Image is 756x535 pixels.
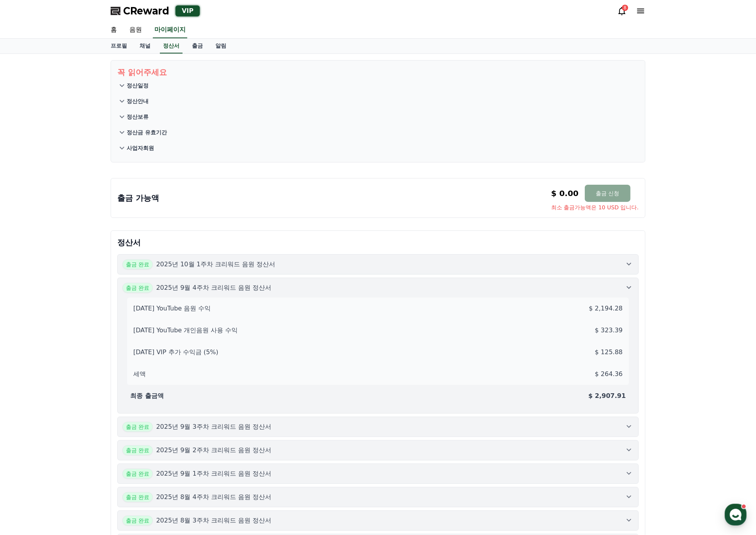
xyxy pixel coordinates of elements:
[104,22,123,38] a: 홈
[117,237,639,248] p: 정산서
[122,422,153,432] span: 출금 완료
[127,97,149,105] p: 정산안내
[127,82,149,89] p: 정산일정
[589,304,623,313] p: $ 2,194.28
[595,326,623,335] p: $ 323.39
[130,391,164,401] p: 최종 출금액
[117,67,639,78] p: 꼭 읽어주세요
[622,5,628,11] div: 8
[585,185,630,202] button: 출금 신청
[156,516,271,525] p: 2025년 8월 3주차 크리워드 음원 정산서
[156,260,275,269] p: 2025년 10월 1주차 크리워드 음원 정산서
[2,248,52,267] a: 홈
[52,248,101,267] a: 대화
[156,283,271,292] p: 2025년 9월 4주차 크리워드 음원 정산서
[595,369,623,379] p: $ 264.36
[595,348,623,357] p: $ 125.88
[117,417,639,437] button: 출금 완료 2025년 9월 3주차 크리워드 음원 정산서
[133,369,146,379] p: 세액
[123,22,148,38] a: 음원
[588,391,626,401] p: $ 2,907.91
[101,248,150,267] a: 설정
[133,304,211,313] p: [DATE] YouTube 음원 수익
[551,188,579,199] p: $ 0.00
[133,348,219,357] p: [DATE] VIP 추가 수익금 (5%)
[117,510,639,531] button: 출금 완료 2025년 8월 3주차 크리워드 음원 정산서
[617,6,627,16] a: 8
[117,140,639,156] button: 사업자회원
[122,283,153,293] span: 출금 완료
[117,193,159,203] p: 출금 가능액
[122,469,153,479] span: 출금 완료
[111,5,169,17] a: CReward
[117,109,639,125] button: 정산보류
[122,515,153,526] span: 출금 완료
[156,422,271,432] p: 2025년 9월 3주차 크리워드 음원 정산서
[122,259,153,269] span: 출금 완료
[72,260,81,266] span: 대화
[153,22,187,38] a: 마이페이지
[551,203,639,211] span: 최소 출금가능액은 10 USD 입니다.
[209,39,233,53] a: 알림
[25,259,29,266] span: 홈
[133,39,157,53] a: 채널
[127,113,149,121] p: 정산보류
[117,254,639,275] button: 출금 완료 2025년 10월 1주차 크리워드 음원 정산서
[186,39,209,53] a: 출금
[127,128,167,136] p: 정산금 유효기간
[117,93,639,109] button: 정산안내
[133,326,238,335] p: [DATE] YouTube 개인음원 사용 수익
[156,469,271,478] p: 2025년 9월 1주차 크리워드 음원 정산서
[156,446,271,455] p: 2025년 9월 2주차 크리워드 음원 정산서
[127,144,154,152] p: 사업자회원
[117,78,639,93] button: 정산일정
[160,39,183,53] a: 정산서
[117,440,639,460] button: 출금 완료 2025년 9월 2주차 크리워드 음원 정산서
[123,5,169,17] span: CReward
[117,464,639,484] button: 출금 완료 2025년 9월 1주차 크리워드 음원 정산서
[122,445,153,455] span: 출금 완료
[122,492,153,502] span: 출금 완료
[104,39,133,53] a: 프로필
[117,125,639,140] button: 정산금 유효기간
[156,492,271,502] p: 2025년 8월 4주차 크리워드 음원 정산서
[117,487,639,507] button: 출금 완료 2025년 8월 4주차 크리워드 음원 정산서
[117,278,639,414] button: 출금 완료 2025년 9월 4주차 크리워드 음원 정산서 [DATE] YouTube 음원 수익 $ 2,194.28[DATE] YouTube 개인음원 사용 수익 $ 323.39[...
[121,259,130,266] span: 설정
[176,5,200,16] div: VIP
